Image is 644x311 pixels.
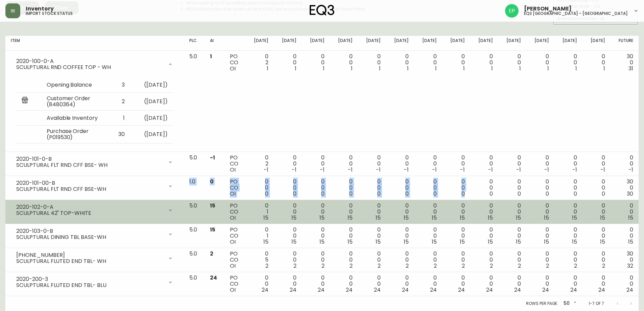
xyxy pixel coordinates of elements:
[405,190,409,198] span: 0
[210,226,215,234] span: 15
[402,286,409,294] span: 24
[230,166,236,174] span: OI
[319,214,325,222] span: 15
[504,203,521,221] div: 0 0
[279,227,296,245] div: 0 0
[230,65,236,72] span: OI
[430,286,437,294] span: 24
[279,203,296,221] div: 0 0
[130,111,173,126] td: ( [DATE] )
[11,227,178,242] div: 2020-103-0-BSCULPTURAL DINING TBL BASE-WH
[616,203,633,221] div: 0 0
[335,53,353,72] div: 0 0
[546,190,549,198] span: 0
[263,214,268,222] span: 15
[307,179,325,197] div: 0 0
[184,51,205,152] td: 5.0
[16,204,164,210] div: 2020-102-0-A
[532,275,549,293] div: 0 0
[544,238,549,246] span: 15
[307,227,325,245] div: 0 0
[458,286,465,294] span: 24
[348,214,353,222] span: 15
[295,65,296,72] span: 1
[321,262,325,270] span: 2
[230,214,236,222] span: OI
[524,12,628,16] h5: eq3 [GEOGRAPHIC_DATA] - [GEOGRAPHIC_DATA]
[588,203,605,221] div: 0 0
[16,58,164,64] div: 2020-100-0-A
[5,36,184,51] th: Item
[560,155,577,173] div: 0 0
[628,166,633,174] span: -1
[526,301,558,307] p: Rows per page:
[526,36,554,51] th: [DATE]
[476,53,493,72] div: 0 0
[16,252,164,258] div: [PHONE_NUMBER]
[486,286,493,294] span: 24
[542,286,549,294] span: 24
[420,203,437,221] div: 0 0
[616,155,633,173] div: 0 0
[230,286,236,294] span: OI
[488,214,493,222] span: 15
[588,155,605,173] div: 0 0
[504,275,521,293] div: 0 0
[516,166,521,174] span: -1
[290,286,296,294] span: 24
[16,162,164,168] div: SCULPTURAL FLT RND CFF BSE- WH
[616,275,633,293] div: 0 0
[603,65,605,72] span: 1
[246,36,274,51] th: [DATE]
[420,155,437,173] div: 0 0
[363,53,381,72] div: 0 0
[414,36,442,51] th: [DATE]
[547,65,549,72] span: 1
[519,65,521,72] span: 1
[210,202,215,209] span: 15
[432,166,437,174] span: -1
[611,36,639,51] th: Future
[184,200,205,224] td: 5.0
[628,214,633,222] span: 15
[476,155,493,173] div: 0 0
[16,228,164,234] div: 2020-103-0-B
[16,210,164,216] div: SCULPTURAL 42" TOP-WHITE
[406,262,409,270] span: 2
[348,238,353,246] span: 15
[351,65,353,72] span: 1
[589,301,604,307] p: 1-7 of 7
[463,65,465,72] span: 1
[602,190,605,198] span: 0
[22,97,28,105] img: retail_report.svg
[307,275,325,293] div: 0 0
[335,275,353,293] div: 0 0
[16,276,164,282] div: 2020-200-3
[391,155,409,173] div: 0 0
[490,262,493,270] span: 2
[230,155,240,173] div: PO CO
[404,214,409,222] span: 15
[476,179,493,197] div: 0 0
[109,126,130,143] td: 30
[504,251,521,269] div: 0 0
[627,190,633,198] span: 30
[230,251,240,269] div: PO CO
[318,286,325,294] span: 24
[335,179,353,197] div: 0 0
[307,251,325,269] div: 0 0
[582,36,611,51] th: [DATE]
[41,126,109,143] td: Purchase Order (P019530)
[442,36,470,51] th: [DATE]
[251,155,268,173] div: 0 2
[626,286,633,294] span: 24
[505,4,519,18] img: edb0eb29d4ff191ed42d19acdf48d771
[184,152,205,176] td: 5.0
[346,286,353,294] span: 24
[377,190,381,198] span: 0
[307,53,325,72] div: 0 0
[374,286,381,294] span: 24
[291,214,296,222] span: 15
[321,190,325,198] span: 0
[616,179,633,197] div: 30 0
